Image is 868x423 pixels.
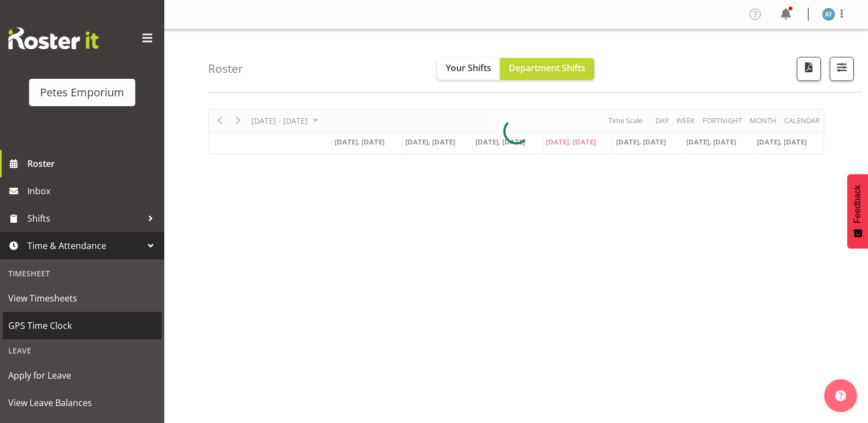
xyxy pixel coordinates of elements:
[27,210,142,227] span: Shifts
[446,62,491,74] span: Your Shifts
[27,183,159,199] span: Inbox
[3,389,162,416] a: View Leave Balances
[3,312,162,339] a: GPS Time Clock
[853,185,863,223] span: Feedback
[500,58,594,80] button: Department Shifts
[8,290,156,306] span: View Timesheets
[830,57,854,81] button: Filter Shifts
[27,155,159,172] span: Roster
[822,8,835,21] img: alex-micheal-taniwha5364.jpg
[208,62,243,75] h4: Roster
[8,395,156,411] span: View Leave Balances
[8,367,156,384] span: Apply for Leave
[3,285,162,312] a: View Timesheets
[797,57,821,81] button: Download a PDF of the roster according to the set date range.
[8,27,99,49] img: Rosterit website logo
[3,362,162,389] a: Apply for Leave
[835,390,846,401] img: help-xxl-2.png
[3,339,162,362] div: Leave
[3,262,162,285] div: Timesheet
[8,317,156,334] span: GPS Time Clock
[847,174,868,248] button: Feedback - Show survey
[27,237,142,254] span: Time & Attendance
[40,84,124,101] div: Petes Emporium
[509,62,585,74] span: Department Shifts
[437,58,500,80] button: Your Shifts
